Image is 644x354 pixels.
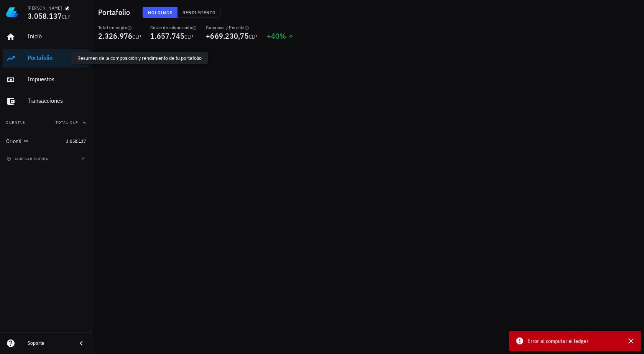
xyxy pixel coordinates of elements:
[98,6,133,18] h1: Portafolio
[28,340,71,346] div: Soporte
[3,114,89,132] button: CuentasTotal CLP
[62,13,71,20] span: CLP
[150,25,197,31] div: Costo de adquisición
[206,25,258,31] div: Ganancia / Pérdida
[8,156,48,161] span: agregar cuenta
[3,71,89,89] a: Impuestos
[98,31,132,41] span: 2.326.976
[6,138,22,145] div: OrionX
[143,7,178,18] button: Holdings
[527,337,588,345] span: Error al computar el ledger
[3,49,89,68] a: Portafolio
[627,6,639,18] div: avatar
[98,25,141,31] div: Total en cripto
[28,11,62,21] span: 3.058.137
[249,33,258,40] span: CLP
[66,138,86,144] span: 3.058.137
[28,5,62,11] div: [PERSON_NAME]
[56,120,78,125] span: Total CLP
[28,76,86,83] div: Impuestos
[148,10,173,15] span: Holdings
[182,10,216,15] span: Rendimiento
[132,33,141,40] span: CLP
[28,33,86,40] div: Inicio
[206,31,249,41] span: +669.230,75
[5,155,52,163] button: agregar cuenta
[150,31,184,41] span: 1.657.745
[3,28,89,46] a: Inicio
[3,132,89,150] a: OrionX 3.058.137
[3,92,89,110] a: Transacciones
[279,31,286,41] span: %
[6,6,18,18] img: LedgiFi
[267,32,294,40] div: +40
[28,54,86,61] div: Portafolio
[28,97,86,104] div: Transacciones
[184,33,193,40] span: CLP
[177,7,221,18] button: Rendimiento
